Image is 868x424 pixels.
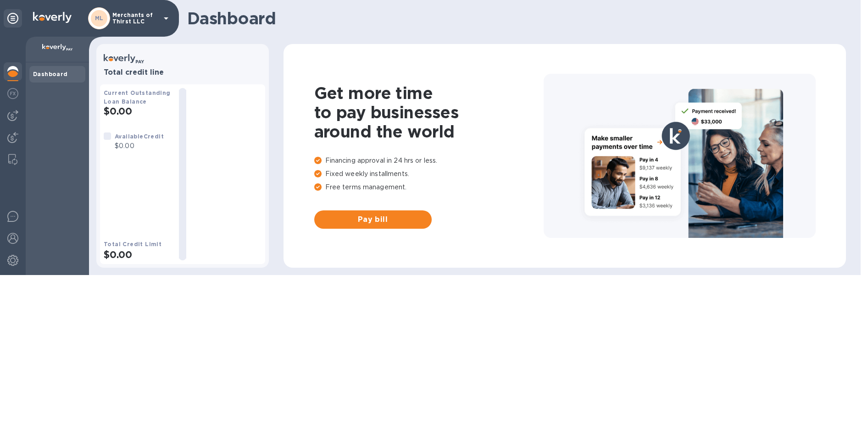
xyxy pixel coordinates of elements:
[104,249,172,260] h2: $0.00
[104,68,262,77] h3: Total credit line
[95,15,104,22] b: ML
[314,156,544,165] p: Financing approval in 24 hrs or less.
[112,12,158,25] p: Merchants of Thirst LLC
[322,214,424,225] span: Pay bill
[187,9,841,28] h1: Dashboard
[314,169,544,179] p: Fixed weekly installments.
[104,89,171,105] b: Current Outstanding Loan Balance
[314,210,432,229] button: Pay bill
[115,141,164,151] p: $0.00
[104,241,161,248] b: Total Credit Limit
[33,12,72,23] img: Logo
[314,83,544,141] h1: Get more time to pay businesses around the world
[4,9,22,28] div: Unpin categories
[104,105,172,117] h2: $0.00
[33,71,68,77] b: Dashboard
[7,88,18,99] img: Foreign exchange
[115,133,164,140] b: Available Credit
[314,182,544,192] p: Free terms management.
